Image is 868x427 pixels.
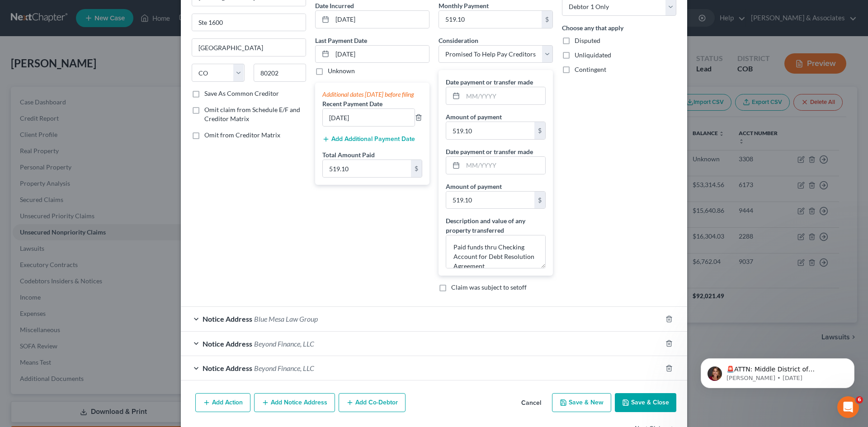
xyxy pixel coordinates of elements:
button: Add Co-Debtor [339,393,406,412]
input: -- [323,109,415,126]
iframe: Intercom live chat [837,396,859,418]
span: Contingent [575,66,606,73]
iframe: Intercom notifications message [687,339,868,403]
label: Monthly Payment [439,1,489,10]
input: 0.00 [446,192,534,209]
input: MM/DD/YYYY [332,11,429,28]
input: MM/YYYY [463,157,545,174]
input: 0.00 [446,122,534,139]
label: Choose any that apply [562,23,623,33]
input: 0.00 [439,11,542,28]
input: Enter city... [192,39,306,56]
button: Add Notice Address [254,393,335,412]
span: 6 [856,396,863,404]
input: Apt, Suite, etc... [192,14,306,31]
input: MM/YYYY [463,87,545,104]
label: Date Incurred [315,1,354,10]
label: Last Payment Date [315,36,367,45]
label: Recent Payment Date [322,99,382,108]
span: Unliquidated [575,51,611,59]
button: Cancel [514,394,548,412]
div: $ [411,160,422,177]
label: Total Amount Paid [322,150,375,160]
span: Omit claim from Schedule E/F and Creditor Matrix [204,106,300,122]
span: Beyond Finance, LLC [254,339,314,348]
div: Additional dates [DATE] before filing [322,90,422,99]
button: Save & Close [615,393,676,412]
label: Amount of payment [446,112,502,122]
label: Save As Common Creditor [204,89,279,98]
input: 0.00 [323,160,411,177]
span: Notice Address [203,339,252,348]
label: Consideration [439,36,478,45]
span: Notice Address [203,364,252,372]
label: Amount of payment [446,182,502,191]
label: Unknown [328,66,355,75]
div: $ [542,11,552,28]
span: Disputed [575,37,600,44]
button: Add Additional Payment Date [322,136,415,143]
span: Claim was subject to setoff [451,283,527,291]
span: Notice Address [203,314,252,323]
button: Save & New [552,393,611,412]
button: Add Action [195,393,250,412]
label: Date payment or transfer made [446,147,533,156]
input: MM/DD/YYYY [332,46,429,63]
span: Beyond Finance, LLC [254,364,314,372]
span: Blue Mesa Law Group [254,314,318,323]
label: Date payment or transfer made [446,77,533,87]
label: Description and value of any property transferred [446,216,546,235]
span: Omit from Creditor Matrix [204,131,280,139]
input: Enter zip... [254,64,307,82]
div: $ [534,122,545,139]
div: $ [534,192,545,209]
